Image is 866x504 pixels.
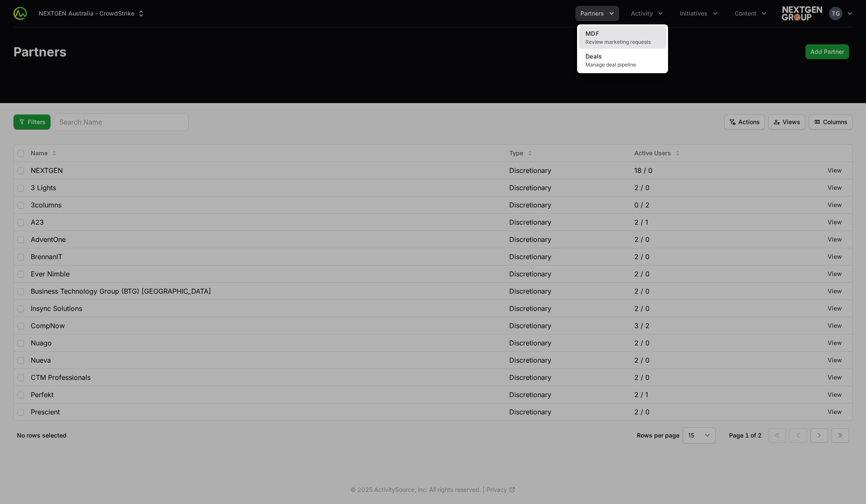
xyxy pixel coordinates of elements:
span: Deals [585,53,602,60]
span: MDF [585,30,599,37]
div: Main navigation [27,6,772,21]
div: Activity menu [626,6,668,21]
a: DealsManage deal pipeline [579,49,666,72]
a: MDFReview marketing requests [579,26,666,49]
span: Review marketing requests [585,39,660,45]
span: Manage deal pipeline [585,61,660,68]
